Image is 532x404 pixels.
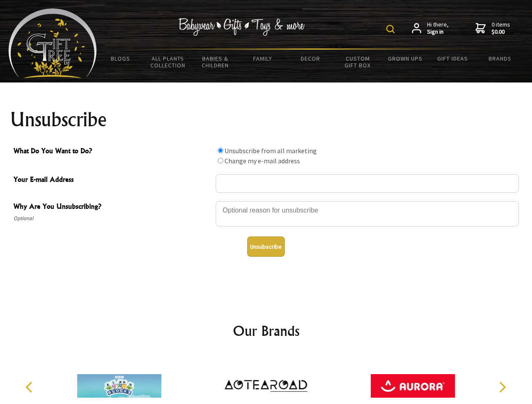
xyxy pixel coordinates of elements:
span: What Do You Want to Do? [13,146,211,158]
a: Decor [286,50,334,67]
a: Brands [476,50,524,67]
h1: Unsubscribe [10,109,522,130]
input: What Do You Want to Do? [218,158,223,163]
a: Grown Ups [381,50,429,67]
h2: Our Brands [17,321,516,341]
a: 0 items$0.00 [476,21,510,36]
span: Why Are You Unsubscribing? [13,201,211,213]
span: Hi there, [427,21,449,36]
span: Your E-mail Address [13,174,211,186]
span: Optional [13,213,211,223]
img: Babyware - Gifts - Toys and more... [8,8,97,78]
textarea: Why Are You Unsubscribing? [216,201,519,226]
input: Your E-mail Address [216,174,519,193]
a: All Plants Collection [144,50,192,74]
input: What Do You Want to Do? [218,148,223,153]
img: Babywear - Gifts - Toys & more [179,18,305,36]
a: Gift Ideas [429,50,476,67]
a: Babies & Children [192,50,239,74]
span: 0 items [492,21,510,36]
strong: Sign in [427,28,449,36]
a: Family [239,50,287,67]
strong: $0.00 [492,28,510,36]
img: product search [386,25,395,33]
button: Previous [21,378,40,396]
button: Next [493,378,511,396]
a: Custom Gift Box [334,50,382,74]
a: BLOGS [97,50,144,67]
a: Hi there,Sign in [412,21,449,36]
label: Change my e-mail address [225,157,300,165]
button: Unsubscribe [247,237,285,257]
label: Unsubscribe from all marketing [225,146,317,155]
